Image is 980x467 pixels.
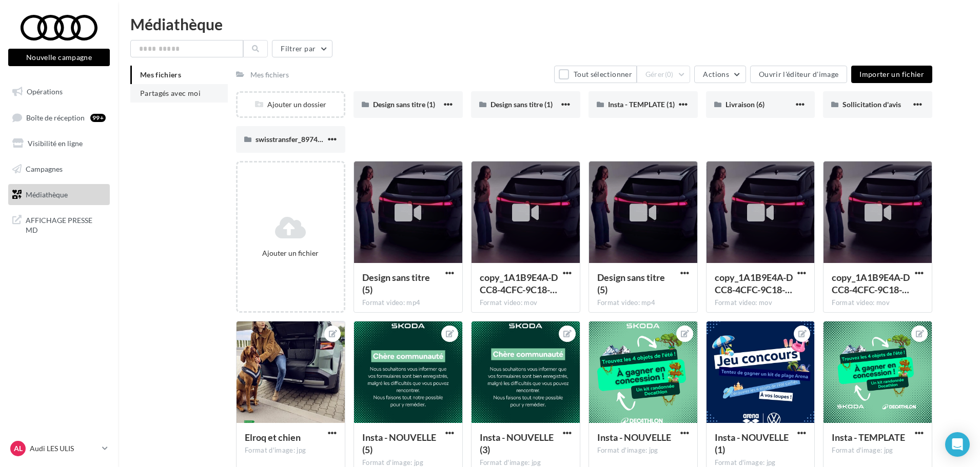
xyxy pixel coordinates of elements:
a: Opérations [6,81,112,103]
span: Insta - TEMPLATE (1) [608,100,675,109]
div: Open Intercom Messenger [945,432,970,457]
span: Elroq et chien [245,432,301,443]
span: copy_1A1B9E4A-DCC8-4CFC-9C18-F56EBE8C5565 [715,272,793,295]
span: Insta - NOUVELLE [597,432,671,443]
div: 99+ [90,114,106,122]
a: AFFICHAGE PRESSE MD [6,209,112,239]
span: Opérations [27,87,63,96]
a: Boîte de réception99+ [6,107,112,129]
a: Campagnes [6,158,112,180]
span: Campagnes [26,165,63,173]
span: Médiathèque [26,190,68,198]
button: Importer un fichier [851,66,932,83]
span: AFFICHAGE PRESSE MD [26,213,106,235]
span: Design sans titre (5) [597,272,665,295]
div: Format d'image: jpg [245,446,337,455]
button: Tout sélectionner [554,66,636,83]
span: Design sans titre (5) [362,272,430,295]
span: Insta - NOUVELLE (5) [362,432,436,455]
a: AL Audi LES ULIS [8,439,110,458]
span: Livraison (6) [726,100,765,109]
span: copy_1A1B9E4A-DCC8-4CFC-9C18-F56EBE8C5565 [832,272,910,295]
a: Médiathèque [6,184,112,206]
button: Filtrer par [272,40,332,57]
div: Format video: mov [715,298,807,308]
span: Design sans titre (1) [373,100,435,109]
span: swisstransfer_8974358b-caa4-4894-9ad3-cd76bbce0dc9 [256,135,439,144]
span: Importer un fichier [859,70,924,78]
div: Format video: mp4 [597,298,689,308]
a: Visibilité en ligne [6,133,112,154]
span: Sollicitation d'avis [842,100,901,109]
div: Format video: mov [480,298,572,308]
p: Audi LES ULIS [30,443,98,454]
span: Design sans titre (1) [491,100,553,109]
div: Format d'image: jpg [597,446,689,455]
span: Insta - NOUVELLE (1) [715,432,789,455]
div: Mes fichiers [250,70,289,80]
div: Ajouter un fichier [242,248,340,258]
button: Nouvelle campagne [8,49,110,66]
button: Gérer(0) [637,66,691,83]
button: Ouvrir l'éditeur d'image [750,66,847,83]
div: Médiathèque [130,16,968,32]
div: Format video: mov [832,298,924,308]
span: Visibilité en ligne [28,139,83,148]
div: Format video: mp4 [362,298,454,308]
div: Format d'image: jpg [832,446,924,455]
span: Boîte de réception [26,113,85,121]
span: Insta - NOUVELLE (3) [480,432,554,455]
span: (0) [665,70,674,78]
span: copy_1A1B9E4A-DCC8-4CFC-9C18-F56EBE8C5565 (1) [480,272,558,295]
div: Ajouter un dossier [238,99,344,110]
span: Partagés avec moi [140,89,201,97]
span: Insta - TEMPLATE [832,432,905,443]
button: Actions [694,66,746,83]
span: Actions [703,70,729,78]
span: AL [14,443,23,454]
span: Mes fichiers [140,70,181,79]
